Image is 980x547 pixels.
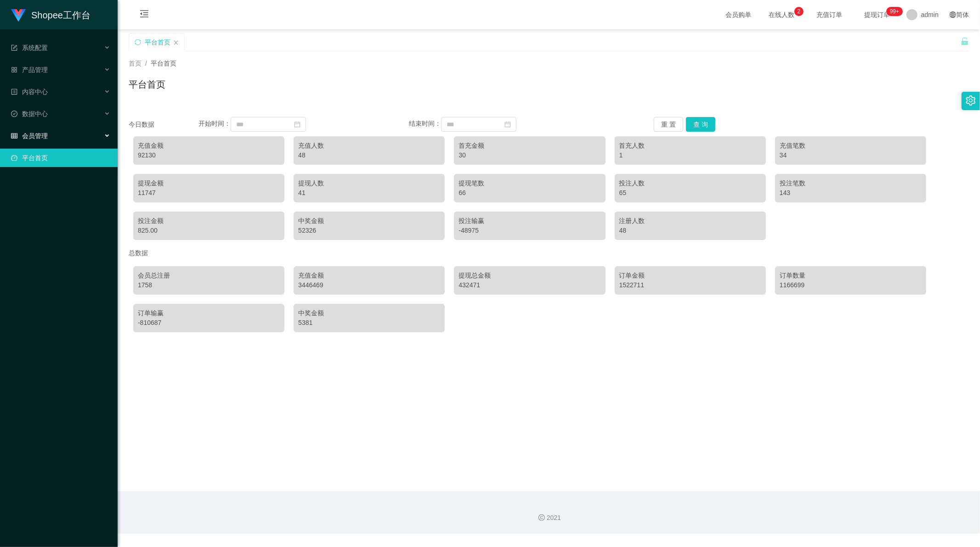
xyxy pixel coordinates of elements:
[11,133,17,139] i: 图标: table
[619,216,761,226] div: 注册人数
[11,132,48,140] span: 会员管理
[860,11,895,18] span: 提现订单
[298,151,440,160] div: 48
[298,308,440,318] div: 中奖金额
[780,271,922,280] div: 订单数量
[619,280,761,290] div: 1522711
[138,318,280,328] div: -810687
[459,179,600,188] div: 提现笔数
[138,226,280,235] div: 825.00
[11,89,17,95] i: 图标: profile
[294,121,300,128] i: 图标: calendar
[459,271,600,280] div: 提现总金额
[619,179,761,188] div: 投注人数
[11,88,48,95] span: 内容中心
[619,188,761,198] div: 65
[298,188,440,198] div: 41
[198,120,231,128] span: 开始时间：
[459,216,600,226] div: 投注输赢
[11,110,48,117] span: 数据中心
[812,11,847,18] span: 充值订单
[11,67,17,73] i: 图标: appstore-o
[129,0,160,30] i: 图标: menu-fold
[138,271,280,280] div: 会员总注册
[11,9,26,22] img: logo.9652507e.png
[619,141,761,151] div: 首充人数
[459,141,600,151] div: 首充金额
[129,245,969,262] div: 总数据
[11,45,17,51] i: 图标: form
[138,216,280,226] div: 投注金额
[619,151,761,160] div: 1
[173,40,179,45] i: 图标: close
[780,179,922,188] div: 投注笔数
[151,60,176,67] span: 平台首页
[459,226,600,235] div: -48975
[961,37,969,45] i: 图标: unlock
[780,141,922,151] div: 充值笔数
[654,117,683,132] button: 重 置
[298,318,440,328] div: 5381
[138,308,280,318] div: 订单输赢
[886,7,903,16] sup: 221
[298,179,440,188] div: 提现人数
[686,117,715,132] button: 查 询
[780,188,922,198] div: 143
[129,60,142,67] span: 首页
[459,280,600,290] div: 432471
[11,111,17,117] i: 图标: check-circle-o
[409,120,441,128] span: 结束时间：
[11,11,91,18] a: Shopee工作台
[619,271,761,280] div: 订单金额
[11,149,110,167] a: 图标: dashboard平台首页
[794,7,804,16] sup: 2
[459,188,600,198] div: 66
[298,280,440,290] div: 3446469
[135,39,141,45] i: 图标: sync
[298,141,440,151] div: 充值人数
[138,179,280,188] div: 提现金额
[298,226,440,235] div: 52326
[298,216,440,226] div: 中奖金额
[538,514,545,521] i: 图标: copyright
[298,271,440,280] div: 充值金额
[138,188,280,198] div: 11747
[11,66,48,73] span: 产品管理
[125,513,973,523] div: 2021
[138,151,280,160] div: 92130
[129,78,165,91] h1: 平台首页
[764,11,799,18] span: 在线人数
[619,226,761,235] div: 48
[798,7,801,16] p: 2
[459,151,600,160] div: 30
[11,44,48,51] span: 系统配置
[780,280,922,290] div: 1166699
[145,60,147,67] span: /
[31,0,91,30] h1: Shopee工作台
[504,121,511,128] i: 图标: calendar
[138,280,280,290] div: 1758
[966,95,976,106] i: 图标: setting
[145,33,170,51] div: 平台首页
[138,141,280,151] div: 充值金额
[129,120,198,129] div: 今日数据
[780,151,922,160] div: 34
[950,11,956,18] i: 图标: global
